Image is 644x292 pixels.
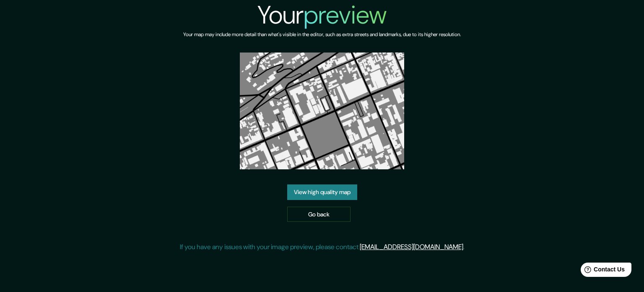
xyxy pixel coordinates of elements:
[569,259,635,283] iframe: Help widget launcher
[287,207,351,222] a: Go back
[360,242,463,251] a: [EMAIL_ADDRESS][DOMAIN_NAME]
[240,53,405,169] img: created-map-preview
[287,184,357,200] a: View high quality map
[180,242,465,252] p: If you have any issues with your image preview, please contact .
[183,30,461,39] h6: Your map may include more detail than what's visible in the editor, such as extra streets and lan...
